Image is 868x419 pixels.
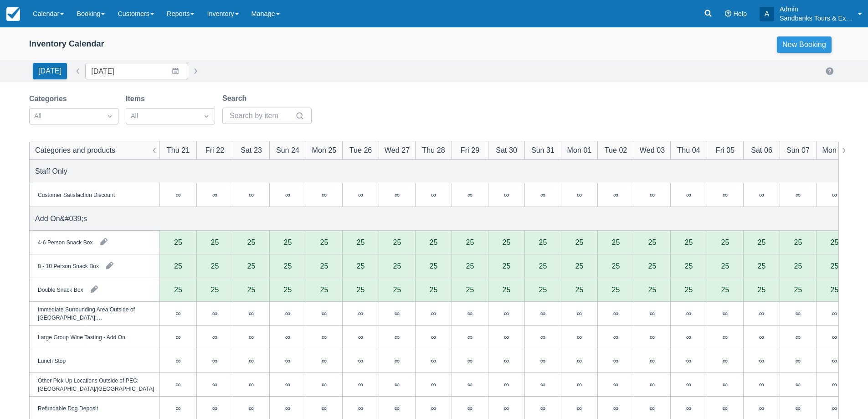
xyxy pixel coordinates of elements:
[648,286,657,293] div: 25
[597,373,634,397] div: ∞
[306,231,342,254] div: 25
[597,278,634,302] div: 25
[670,231,707,254] div: 25
[794,262,802,269] div: 25
[247,262,256,269] div: 25
[832,357,837,364] div: ∞
[415,302,452,326] div: ∞
[342,373,379,397] div: ∞
[358,333,363,341] div: ∞
[759,310,764,317] div: ∞
[832,310,837,317] div: ∞
[488,254,524,278] div: 25
[488,326,524,349] div: ∞
[759,357,764,364] div: ∞
[452,349,488,373] div: ∞
[597,254,634,278] div: 25
[686,191,691,198] div: ∞
[342,254,379,278] div: 25
[320,286,329,293] div: 25
[160,302,196,326] div: ∞
[743,349,780,373] div: ∞
[650,310,655,317] div: ∞
[466,262,474,269] div: 25
[561,278,597,302] div: 25
[269,183,306,207] div: ∞
[524,302,561,326] div: ∞
[613,191,618,198] div: ∞
[539,262,547,269] div: 25
[524,183,561,207] div: ∞
[612,286,620,293] div: 25
[634,231,670,254] div: 25
[212,310,217,317] div: ∞
[174,238,182,246] div: 25
[504,357,509,364] div: ∞
[379,254,415,278] div: 25
[816,302,853,326] div: ∞
[393,238,401,246] div: 25
[285,310,290,317] div: ∞
[322,333,327,341] div: ∞
[743,278,780,302] div: 25
[503,262,511,269] div: 25
[284,262,292,269] div: 25
[306,254,342,278] div: 25
[269,373,306,397] div: ∞
[212,333,217,341] div: ∞
[759,333,764,341] div: ∞
[175,310,180,317] div: ∞
[342,326,379,349] div: ∞
[466,238,474,246] div: 25
[686,310,691,317] div: ∞
[524,231,561,254] div: 25
[831,286,839,293] div: 25
[685,262,693,269] div: 25
[780,373,816,397] div: ∞
[540,333,545,341] div: ∞
[488,349,524,373] div: ∞
[707,231,743,254] div: 25
[306,349,342,373] div: ∞
[648,238,657,246] div: 25
[431,357,436,364] div: ∞
[342,231,379,254] div: 25
[211,238,219,246] div: 25
[743,231,780,254] div: 25
[196,373,233,397] div: ∞
[816,254,853,278] div: 25
[743,302,780,326] div: ∞
[723,357,728,364] div: ∞
[212,191,217,198] div: ∞
[467,333,473,341] div: ∞
[575,238,584,246] div: 25
[758,286,766,293] div: 25
[357,238,365,246] div: 25
[285,333,290,341] div: ∞
[794,238,802,246] div: 25
[524,373,561,397] div: ∞
[612,262,620,269] div: 25
[540,310,545,317] div: ∞
[723,333,728,341] div: ∞
[648,262,657,269] div: 25
[685,286,693,293] div: 25
[249,310,254,317] div: ∞
[269,326,306,349] div: ∞
[358,191,363,198] div: ∞
[284,286,292,293] div: 25
[561,349,597,373] div: ∞
[634,302,670,326] div: ∞
[393,262,401,269] div: 25
[650,191,655,198] div: ∞
[175,191,180,198] div: ∞
[816,373,853,397] div: ∞
[685,238,693,246] div: 25
[358,357,363,364] div: ∞
[357,262,365,269] div: 25
[816,231,853,254] div: 25
[721,286,729,293] div: 25
[503,286,511,293] div: 25
[342,302,379,326] div: ∞
[816,183,853,207] div: ∞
